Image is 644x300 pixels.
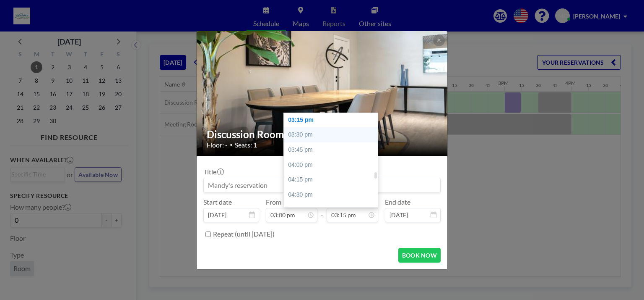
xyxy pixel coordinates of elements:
[284,127,382,142] div: 03:30 pm
[284,172,382,187] div: 04:15 pm
[230,142,233,148] span: •
[385,198,410,206] label: End date
[284,158,382,173] div: 04:00 pm
[235,141,257,149] span: Seats: 1
[197,9,448,177] img: 537.jpg
[284,113,382,128] div: 03:15 pm
[284,142,382,158] div: 03:45 pm
[207,128,438,141] h2: Discussion Room
[266,198,281,206] label: From
[207,141,228,149] span: Floor: -
[203,198,232,206] label: Start date
[321,201,323,219] span: -
[398,248,441,263] button: BOOK NOW
[284,202,382,217] div: 04:45 pm
[203,168,223,176] label: Title
[204,178,440,192] input: Mandy's reservation
[284,187,382,203] div: 04:30 pm
[213,230,275,238] label: Repeat (until [DATE])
